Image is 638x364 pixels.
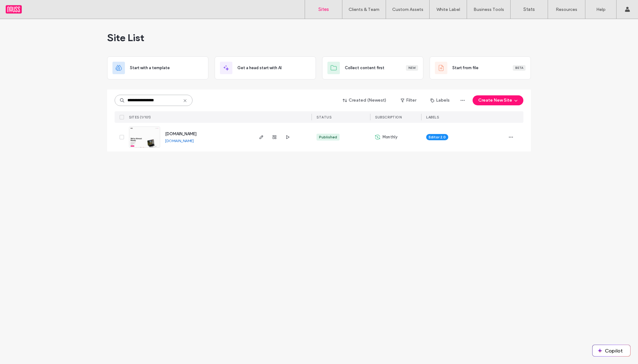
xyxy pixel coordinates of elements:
span: Site List [107,31,144,44]
label: Sites [318,7,329,12]
span: Get a head start with AI [237,65,282,71]
span: STATUS [317,115,331,119]
button: Created (Newest) [337,95,392,105]
div: Collect content firstNew [322,56,423,79]
span: Collect content first [345,65,384,71]
div: Start with a template [107,56,208,79]
span: Monthly [383,134,398,140]
label: Stats [523,7,535,12]
label: White Label [436,7,460,12]
span: Start with a template [130,65,170,71]
span: Editor 2.0 [429,134,446,140]
div: Start from fileBeta [430,56,531,79]
div: Beta [513,65,526,71]
span: Start from file [452,65,478,71]
button: Labels [425,95,455,105]
button: Copilot [593,345,630,356]
button: Create New Site [473,95,523,105]
label: Help [596,7,606,12]
div: Published [319,134,337,140]
span: SITES (1/101) [129,115,151,119]
span: SUBSCRIPTION [375,115,402,119]
label: Clients & Team [349,7,379,12]
div: New [406,65,418,71]
span: LABELS [426,115,439,119]
span: Help [14,4,27,10]
div: Get a head start with AI [215,56,316,79]
label: Resources [556,7,577,12]
label: Business Tools [474,7,504,12]
a: [DOMAIN_NAME] [165,138,194,143]
label: Custom Assets [392,7,423,12]
a: [DOMAIN_NAME] [165,132,197,136]
button: Filter [394,95,422,105]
